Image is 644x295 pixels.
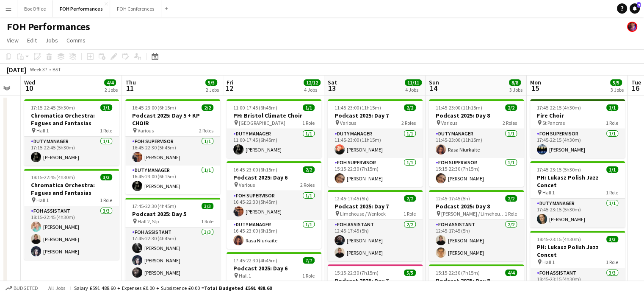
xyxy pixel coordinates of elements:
div: BST [53,66,61,73]
app-user-avatar: Frazer Mclean [627,22,637,32]
span: Budgeted [14,285,38,291]
a: Edit [24,35,40,46]
span: 9 [637,2,641,8]
button: FOH Conferences [110,0,161,17]
h1: FOH Performances [7,20,90,33]
a: Jobs [42,35,61,46]
span: Jobs [45,37,58,44]
span: Edit [27,37,37,44]
a: View [3,35,22,46]
span: Total Budgeted £591 488.60 [204,285,272,291]
div: Salary £591 488.60 + Expenses £0.00 + Subsistence £0.00 = [74,285,272,291]
span: View [7,37,19,44]
a: Comms [63,35,89,46]
button: Budgeted [4,284,39,293]
span: Week 37 [28,66,49,73]
button: FOH Performances [53,0,110,17]
a: 9 [630,3,640,14]
button: Box Office [17,0,53,17]
div: [DATE] [7,65,26,74]
span: All jobs [47,285,67,291]
span: Comms [66,37,86,44]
